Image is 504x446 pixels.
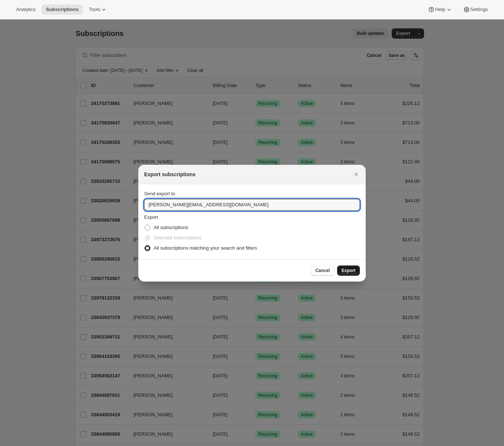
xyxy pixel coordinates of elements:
button: Subscriptions [41,4,83,15]
span: Cancel [315,268,330,273]
button: Export [337,265,360,276]
span: Tools [89,7,100,12]
button: Close [351,169,361,180]
span: Selected subscriptions [154,235,201,240]
h2: Export subscriptions [144,171,196,178]
button: Analytics [12,4,40,15]
button: Settings [459,4,492,15]
button: Cancel [311,265,334,276]
span: Subscriptions [46,7,78,12]
span: Settings [470,7,488,12]
span: All subscriptions matching your search and filters [154,245,257,251]
span: Analytics [16,7,36,12]
span: Export [342,268,355,273]
span: Export [144,214,158,220]
span: Send export to [144,191,175,196]
button: Tools [84,4,112,15]
span: All subscriptions [154,225,188,230]
span: Help [435,7,445,12]
button: Help [423,4,457,15]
